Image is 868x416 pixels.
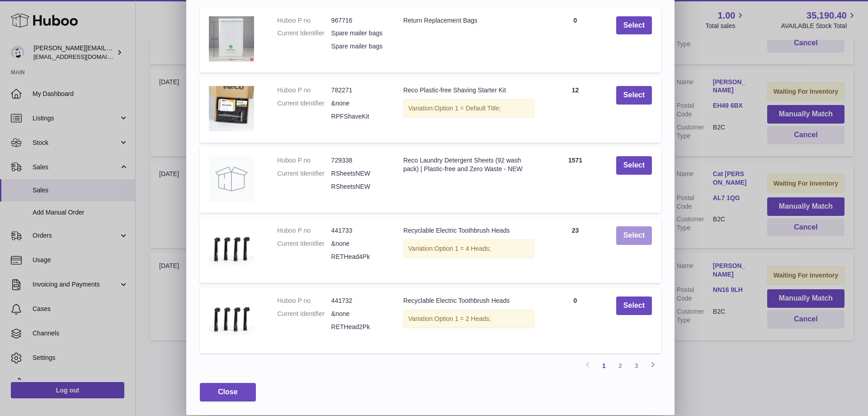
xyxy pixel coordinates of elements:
dd: Spare mailer bags [331,29,385,38]
dd: RPFShaveKit [331,112,385,121]
span: Close [218,388,238,396]
span: Option 1 = Default Title; [434,105,501,112]
img: Recyclable Electric Toothbrush Heads [209,296,254,342]
dd: &none [331,239,385,248]
dt: Current Identifier [277,239,331,248]
dt: Huboo P no [277,156,331,165]
dd: RETHead4Pk [331,253,385,261]
td: 12 [543,77,607,143]
div: Recyclable Electric Toothbrush Heads [403,226,534,235]
dt: Huboo P no [277,86,331,95]
button: Select [616,16,652,35]
td: 23 [543,217,607,283]
dd: RETHead2Pk [331,323,385,331]
button: Select [616,296,652,315]
img: Reco Plastic-free Shaving Starter Kit [209,86,254,131]
div: Variation: [403,239,534,258]
a: 2 [612,358,628,374]
img: Recyclable Electric Toothbrush Heads [209,226,254,272]
td: 1571 [543,147,607,213]
span: Option 1 = 4 Heads; [434,245,491,252]
td: 0 [543,287,607,353]
button: Select [616,226,652,245]
dd: &none [331,310,385,318]
button: Select [616,156,652,175]
img: Return Replacement Bags [209,16,254,62]
dt: Huboo P no [277,16,331,25]
dt: Current Identifier [277,169,331,178]
div: Return Replacement Bags [403,16,534,25]
dt: Huboo P no [277,296,331,305]
div: Reco Plastic-free Shaving Starter Kit [403,86,534,95]
dd: RSheetsNEW [331,182,385,191]
dd: Spare mailer bags [331,42,385,51]
dt: Current Identifier [277,99,331,108]
div: Variation: [403,310,534,328]
a: 1 [596,358,612,374]
dd: &none [331,99,385,108]
dd: 729338 [331,156,385,165]
div: Variation: [403,99,534,118]
dd: RSheetsNEW [331,169,385,178]
img: Reco Laundry Detergent Sheets (92 wash pack) | Plastic-free and Zero Waste - NEW [209,156,254,201]
dt: Huboo P no [277,226,331,235]
dd: 967716 [331,16,385,25]
button: Close [200,383,256,402]
dd: 441732 [331,296,385,305]
dt: Current Identifier [277,29,331,38]
td: 0 [543,7,607,73]
dd: 441733 [331,226,385,235]
div: Recyclable Electric Toothbrush Heads [403,296,534,305]
a: 3 [628,358,645,374]
button: Select [616,86,652,105]
div: Reco Laundry Detergent Sheets (92 wash pack) | Plastic-free and Zero Waste - NEW [403,156,534,173]
span: Option 1 = 2 Heads; [434,315,491,322]
dd: 782271 [331,86,385,95]
dt: Current Identifier [277,310,331,318]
